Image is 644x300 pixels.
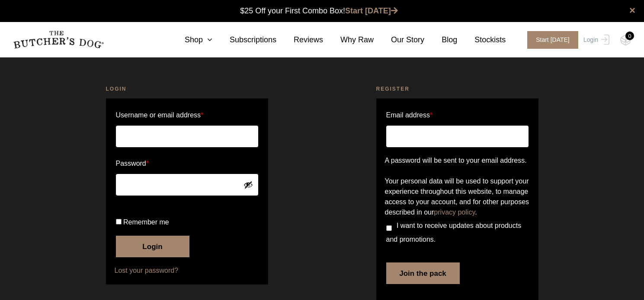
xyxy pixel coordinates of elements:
label: Password [116,157,258,171]
img: TBD_Cart-Empty.png [620,35,631,46]
h2: Login [106,85,268,93]
a: Start [DATE] [345,6,398,15]
a: Why Raw [323,34,374,46]
a: close [629,5,635,16]
a: Blog [424,34,457,46]
button: Show password [244,180,253,189]
a: privacy policy [434,208,475,216]
button: Join the pack [386,262,460,284]
a: Start [DATE] [519,31,581,49]
a: Stockists [457,34,506,46]
p: A password will be sent to your email address. [385,155,530,166]
a: Lost your password? [115,265,260,276]
span: Start [DATE] [527,31,578,49]
a: Shop [167,34,212,46]
button: Login [116,236,189,257]
a: Subscriptions [212,34,276,46]
a: Login [581,31,609,49]
span: Remember me [123,218,169,226]
span: I want to receive updates about products and promotions. [386,222,522,243]
input: Remember me [116,219,122,224]
a: Reviews [276,34,323,46]
label: Username or email address [116,108,258,122]
label: Email address [386,108,433,122]
div: 0 [625,32,634,40]
h2: Register [376,85,538,93]
a: Our Story [374,34,424,46]
input: I want to receive updates about products and promotions. [386,225,392,231]
p: Your personal data will be used to support your experience throughout this website, to manage acc... [385,176,530,218]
